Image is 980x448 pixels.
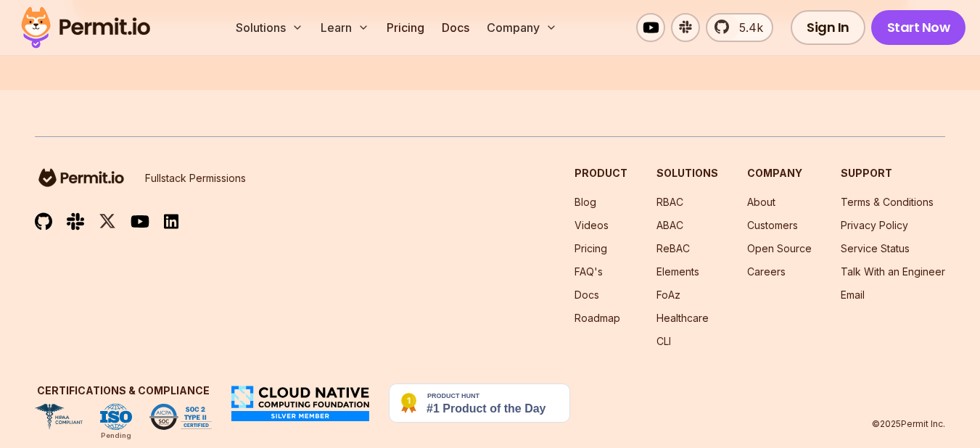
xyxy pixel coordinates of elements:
h3: Solutions [656,166,718,181]
img: SOC [149,404,212,430]
a: Careers [747,265,786,278]
a: Healthcare [656,312,709,324]
a: FAQ's [575,265,603,278]
a: Pricing [575,242,607,254]
a: Blog [575,196,596,208]
img: ISO [100,404,132,430]
img: youtube [131,213,149,230]
img: linkedin [164,213,178,230]
a: Service Status [841,242,910,254]
h3: Certifications & Compliance [35,383,212,398]
a: Docs [436,13,475,42]
div: Pending [101,430,131,441]
img: github [35,212,52,231]
a: Roadmap [575,312,620,324]
a: Start Now [871,10,966,45]
img: Permit.io - Never build permissions again | Product Hunt [389,383,570,423]
a: RBAC [656,196,683,208]
a: ABAC [656,219,683,231]
a: Terms & Conditions [841,196,934,208]
a: Customers [747,219,798,231]
img: slack [67,212,84,231]
a: FoAz [656,289,680,301]
button: Company [481,13,563,42]
a: About [747,196,775,208]
a: Docs [575,289,599,301]
a: Privacy Policy [841,219,908,231]
a: Email [841,289,865,301]
a: ReBAC [656,242,690,254]
span: 5.4k [730,19,763,36]
button: Learn [315,13,375,42]
p: © 2025 Permit Inc. [872,418,945,430]
a: 5.4k [706,13,773,42]
img: logo [35,166,128,189]
a: Videos [575,219,609,231]
img: twitter [99,212,116,231]
h3: Support [841,166,945,181]
a: Pricing [381,13,430,42]
img: Permit logo [15,3,157,52]
a: Talk With an Engineer [841,265,945,278]
h3: Product [575,166,627,181]
h3: Company [747,166,812,181]
a: CLI [656,335,671,347]
a: Sign In [791,10,865,45]
p: Fullstack Permissions [145,171,246,186]
img: HIPAA [35,404,83,430]
button: Solutions [230,13,309,42]
a: Elements [656,265,699,278]
a: Open Source [747,242,812,254]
